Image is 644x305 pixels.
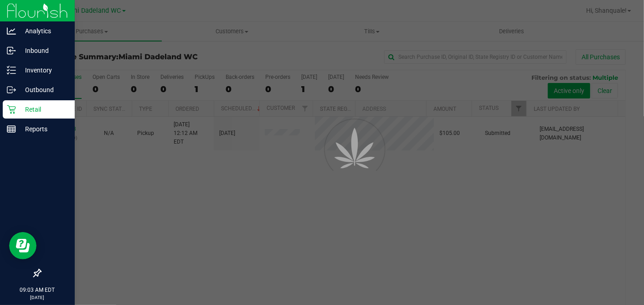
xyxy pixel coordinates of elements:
[16,45,71,56] p: Inbound
[16,26,71,36] p: Analytics
[7,85,16,94] inline-svg: Outbound
[4,286,71,294] p: 09:03 AM EDT
[7,26,16,36] inline-svg: Analytics
[9,232,36,259] iframe: Resource center
[16,84,71,95] p: Outbound
[7,124,16,134] inline-svg: Reports
[4,294,71,301] p: [DATE]
[7,105,16,114] inline-svg: Retail
[16,124,71,134] p: Reports
[7,46,16,55] inline-svg: Inbound
[16,104,71,115] p: Retail
[7,66,16,75] inline-svg: Inventory
[16,65,71,76] p: Inventory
